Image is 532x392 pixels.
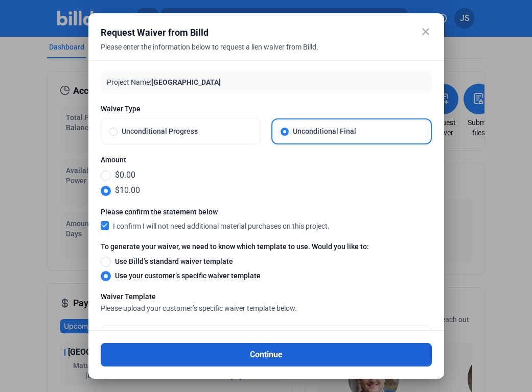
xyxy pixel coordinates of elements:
[111,256,233,266] span: Use Billd’s standard waiver template
[107,78,151,86] span: Project Name:
[101,104,432,114] span: Waiver Type
[101,304,297,312] span: Please upload your customer’s specific waiver template below.
[101,207,330,217] mat-label: Please confirm the statement below
[151,78,221,86] span: [GEOGRAPHIC_DATA]
[111,169,135,181] span: $0.00
[101,291,432,304] div: Waiver Template
[420,26,432,38] mat-icon: close
[118,126,252,136] span: Unconditional Progress
[111,271,261,281] span: Use your customer’s specific waiver template
[101,42,406,64] div: Please enter the information below to request a lien waiver from Billd.
[111,184,140,197] span: $10.00
[101,26,406,40] div: Request Waiver from Billd
[113,221,330,231] span: I confirm I will not need additional material purchases on this project.
[101,343,432,366] button: Continue
[289,126,423,136] span: Unconditional Final
[101,241,432,256] label: To generate your waiver, we need to know which template to use. Would you like to:
[101,155,432,169] label: Amount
